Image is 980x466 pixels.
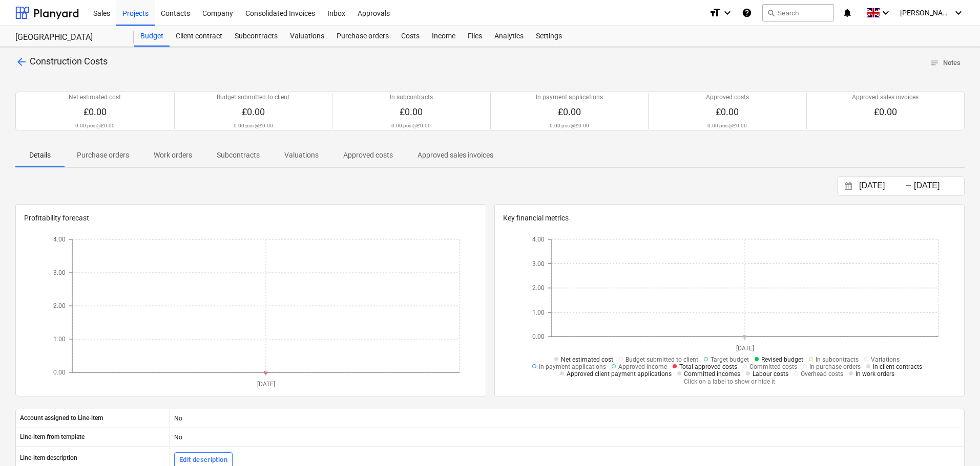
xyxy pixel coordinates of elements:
[874,106,897,117] span: £0.00
[400,106,423,117] span: £0.00
[20,454,77,462] p: Line-item description
[532,308,545,316] tspan: 1.00
[395,26,426,47] a: Costs
[391,122,431,129] p: 0.00 pcs @ £0.00
[873,363,922,370] span: In client contracts
[912,179,964,193] input: End Date
[179,454,227,466] div: Edit description
[134,26,170,47] a: Budget
[53,302,66,309] tspan: 2.00
[625,356,698,363] span: Budget submitted to client
[330,26,395,47] a: Purchase orders
[856,370,894,378] span: In work orders
[53,236,66,243] tspan: 4.00
[930,57,961,69] span: Notes
[217,93,289,102] p: Budget submitted to client
[679,363,737,370] span: Total approved costs
[530,26,568,47] a: Settings
[767,9,775,17] span: search
[75,122,115,129] p: 0.00 pcs @ £0.00
[539,363,606,370] span: In payment applications
[930,58,939,68] span: notes
[15,56,28,68] span: arrow_back
[170,429,964,446] div: No
[840,181,857,192] button: Interact with the calendar and add the check-in date for your trip.
[532,333,545,340] tspan: 0.00
[761,356,803,363] span: Revised budget
[721,7,734,19] i: keyboard_arrow_down
[801,370,843,378] span: Overhead costs
[234,122,273,129] p: 0.00 pcs @ £0.00
[558,106,581,117] span: £0.00
[742,7,752,19] i: Knowledge base
[30,56,108,66] span: Construction Costs
[857,179,909,193] input: Start Date
[842,7,852,19] i: notifications
[53,269,66,276] tspan: 3.00
[749,363,797,370] span: Committed costs
[390,93,433,102] p: In subcontracts
[343,150,393,161] p: Approved costs
[852,93,919,102] p: Approved sales invoices
[684,370,740,378] span: Committed incomes
[905,183,912,189] div: -
[228,26,284,47] a: Subcontracts
[28,150,52,161] p: Details
[20,433,85,441] p: Line-item from template
[567,370,672,378] span: Approved client payment applications
[170,26,228,47] a: Client contract
[532,260,545,267] tspan: 3.00
[762,4,834,21] button: Search
[154,150,192,161] p: Work orders
[880,7,892,19] i: keyboard_arrow_down
[170,410,964,427] div: No
[77,150,129,161] p: Purchase orders
[709,7,721,19] i: format_size
[926,55,965,71] button: Notes
[426,26,462,47] a: Income
[217,150,260,161] p: Subcontracts
[736,344,754,351] tspan: [DATE]
[24,213,477,224] p: Profitability forecast
[753,370,788,378] span: Labour costs
[716,106,739,117] span: £0.00
[257,380,275,387] tspan: [DATE]
[84,106,107,117] span: £0.00
[816,356,859,363] span: In subcontracts
[15,32,122,43] div: [GEOGRAPHIC_DATA]
[618,363,667,370] span: Approved income
[20,414,103,423] p: Account assigned to Line-item
[711,356,749,363] span: Target budget
[536,93,603,102] p: In payment applications
[418,150,493,161] p: Approved sales invoices
[503,213,956,224] p: Key financial metrics
[284,150,319,161] p: Valuations
[952,7,965,19] i: keyboard_arrow_down
[284,26,330,47] a: Valuations
[871,356,900,363] span: Variations
[929,417,980,466] iframe: Chat Widget
[242,106,265,117] span: £0.00
[532,284,545,292] tspan: 2.00
[488,26,530,47] a: Analytics
[69,93,121,102] p: Net estimated cost
[53,369,66,376] tspan: 0.00
[550,122,589,129] p: 0.00 pcs @ £0.00
[706,93,749,102] p: Approved costs
[532,236,545,243] tspan: 4.00
[53,336,66,343] tspan: 1.00
[520,378,939,386] p: Click on a label to show or hide it
[561,356,613,363] span: Net estimated cost
[900,9,951,17] span: [PERSON_NAME]
[462,26,488,47] a: Files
